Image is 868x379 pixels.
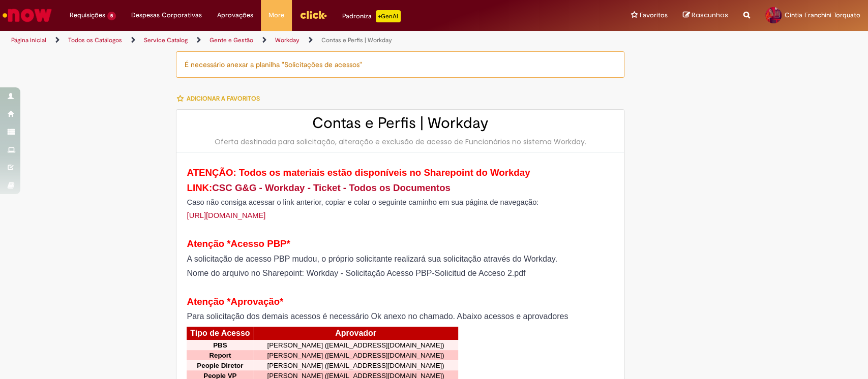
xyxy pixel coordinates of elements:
div: Padroniza [342,10,401,22]
div: Oferta destinada para solicitação, alteração e exclusão de acesso de Funcionários no sistema Work... [187,137,614,147]
a: Gente e Gestão [209,36,253,44]
a: CSC G&G - Workday - Ticket - Todos os Documentos [212,182,451,193]
span: Adicionar a Favoritos [186,94,259,103]
span: LINK: [187,182,450,193]
button: Adicionar a Favoritos [176,88,265,109]
span: ATENÇÃO: Todos os materiais estão disponíveis no Sharepoint do Workday [187,167,530,178]
p: +GenAi [376,10,401,22]
h2: Contas e Perfis | Workday [187,115,614,132]
div: É necessário anexar a planilha "Solicitações de acessos" [176,51,624,78]
ul: Trilhas de página [8,31,571,50]
td: [PERSON_NAME] ([EMAIL_ADDRESS][DOMAIN_NAME]) [253,340,458,350]
a: Página inicial [11,36,46,44]
span: A solicitação de acesso PBP mudou, o próprio solicitante realizará sua solicitação através do Wor... [187,255,557,263]
td: PBS [187,340,253,350]
span: Atenção *Acesso PBP* [187,238,290,249]
span: Requisições [70,10,105,20]
span: Nome do arquivo no Sharepoint: Workday - Solicitação Acesso PBP-Solicitud de Acceso 2.pdf [187,269,525,277]
td: Aprovador [253,327,458,340]
a: Workday [275,36,300,44]
span: Rascunhos [692,10,728,20]
img: click_logo_yellow_360x200.png [300,7,327,22]
td: People Diretor [187,360,253,370]
span: Aprovações [217,10,253,20]
span: 5 [107,12,116,20]
td: Report [187,350,253,360]
td: [PERSON_NAME] ([EMAIL_ADDRESS][DOMAIN_NAME]) [253,350,458,360]
p: Caso não consiga acessar o link anterior, copiar e colar o seguinte caminho em sua página de nave... [187,199,614,207]
span: Atenção *Aprovação* [187,296,283,307]
span: Cintia Franchini Torquato [785,11,860,19]
td: [PERSON_NAME] ([EMAIL_ADDRESS][DOMAIN_NAME]) [253,360,458,370]
a: Service Catalog [144,36,188,44]
span: Despesas Corporativas [131,10,202,20]
img: ServiceNow [1,5,53,25]
td: Tipo de Acesso [187,327,253,340]
a: Rascunhos [683,11,728,20]
a: Contas e Perfis | Workday [321,36,392,44]
span: Para solicitação dos demais acessos é necessário Ok anexo no chamado. Abaixo acessos e aprovadores [187,312,568,321]
a: [URL][DOMAIN_NAME] [187,211,265,219]
span: More [268,10,284,20]
a: Todos os Catálogos [68,36,122,44]
span: Favoritos [640,10,668,20]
